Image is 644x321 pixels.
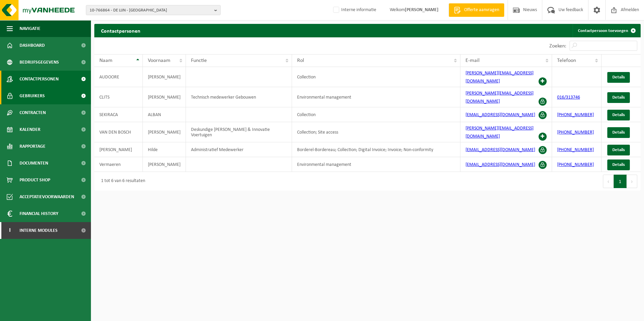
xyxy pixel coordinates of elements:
[94,24,147,37] h2: Contactpersonen
[612,113,625,117] span: Details
[20,37,45,54] span: Dashboard
[297,58,304,63] span: Rol
[94,107,143,122] td: SEKIRACA
[148,58,170,63] span: Voornaam
[20,155,48,172] span: Documenten
[607,72,630,83] a: Details
[143,142,186,157] td: Hilde
[7,222,13,239] span: I
[465,58,480,63] span: E-mail
[612,75,625,79] span: Details
[20,138,45,155] span: Rapportage
[143,157,186,172] td: [PERSON_NAME]
[607,127,630,138] a: Details
[20,188,74,205] span: Acceptatievoorwaarden
[557,147,594,152] a: [PHONE_NUMBER]
[20,87,45,104] span: Gebruikers
[612,95,625,100] span: Details
[549,43,566,49] label: Zoeken:
[607,145,630,155] a: Details
[186,122,292,142] td: Deskundige [PERSON_NAME] & Innovatie Voertuigen
[557,58,576,63] span: Telefoon
[143,107,186,122] td: ALBAN
[465,162,535,167] a: [EMAIL_ADDRESS][DOMAIN_NAME]
[557,130,594,135] a: [PHONE_NUMBER]
[143,67,186,87] td: [PERSON_NAME]
[94,142,143,157] td: [PERSON_NAME]
[607,92,630,103] a: Details
[607,159,630,170] a: Details
[94,67,143,87] td: AUDOORE
[573,24,640,37] a: Contactpersoon toevoegen
[20,172,50,188] span: Product Shop
[292,122,460,142] td: Collection; Site access
[462,7,501,13] span: Offerte aanvragen
[607,110,630,120] a: Details
[186,142,292,157] td: Administratief Medewerker
[627,175,637,188] button: Next
[20,54,59,71] span: Bedrijfsgegevens
[405,7,439,12] strong: [PERSON_NAME]
[292,67,460,87] td: Collection
[449,3,504,17] a: Offerte aanvragen
[612,130,625,135] span: Details
[292,87,460,107] td: Environmental management
[191,58,207,63] span: Functie
[90,5,212,15] span: 10-766864 - DE LIJN - [GEOGRAPHIC_DATA]
[20,205,58,222] span: Financial History
[94,87,143,107] td: CLITS
[20,71,59,87] span: Contactpersonen
[557,162,594,167] a: [PHONE_NUMBER]
[332,5,376,15] label: Interne informatie
[20,104,46,121] span: Contracten
[614,175,627,188] button: 1
[94,157,143,172] td: Vermaeren
[20,222,58,239] span: Interne modules
[557,95,580,100] a: 016/313746
[99,58,112,63] span: Naam
[20,121,40,138] span: Kalender
[186,87,292,107] td: Technisch medewerker Gebouwen
[603,175,614,188] button: Previous
[292,142,460,157] td: Borderel-Bordereau; Collection; Digital Invoice; Invoice; Non-conformity
[557,112,594,117] a: [PHONE_NUMBER]
[292,157,460,172] td: Environmental management
[94,122,143,142] td: VAN DEN BOSCH
[20,20,40,37] span: Navigatie
[98,175,145,187] div: 1 tot 6 van 6 resultaten
[612,148,625,152] span: Details
[143,87,186,107] td: [PERSON_NAME]
[465,112,535,117] a: [EMAIL_ADDRESS][DOMAIN_NAME]
[612,163,625,167] span: Details
[465,147,535,152] a: [EMAIL_ADDRESS][DOMAIN_NAME]
[465,71,534,84] a: [PERSON_NAME][EMAIL_ADDRESS][DOMAIN_NAME]
[292,107,460,122] td: Collection
[86,5,221,15] button: 10-766864 - DE LIJN - [GEOGRAPHIC_DATA]
[143,122,186,142] td: [PERSON_NAME]
[465,91,534,104] a: [PERSON_NAME][EMAIL_ADDRESS][DOMAIN_NAME]
[465,126,534,139] a: [PERSON_NAME][EMAIL_ADDRESS][DOMAIN_NAME]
